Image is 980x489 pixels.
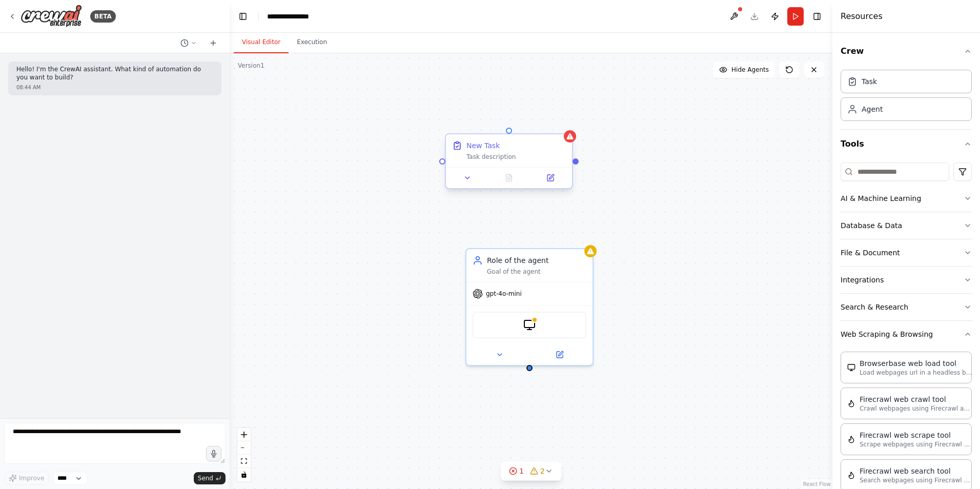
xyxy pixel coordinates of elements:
button: No output available [487,172,531,184]
div: Role of the agent [487,255,586,266]
div: React Flow controls [237,428,251,481]
img: FirecrawlScrapeWebsiteTool [847,435,855,443]
span: gpt-4o-mini [486,290,522,298]
button: zoom in [237,428,251,441]
p: Hello! I'm the CrewAI assistant. What kind of automation do you want to build? [16,66,213,81]
img: FirecrawlCrawlWebsiteTool [847,399,855,407]
h4: Resources [841,10,883,23]
button: Send [194,472,226,484]
div: 08:44 AM [16,84,213,91]
p: Crawl webpages using Firecrawl and return the contents [860,404,972,413]
img: BrowserbaseLoadTool [523,319,536,331]
button: fit view [237,455,251,468]
button: Web Scraping & Browsing [841,321,972,348]
button: AI & Machine Learning [841,185,972,212]
div: New Task [466,140,500,151]
div: Version 1 [238,62,264,70]
button: Improve [4,472,49,485]
img: BrowserbaseLoadTool [847,363,855,372]
img: FirecrawlSearchTool [847,471,855,479]
p: Load webpages url in a headless browser using Browserbase and return the contents [860,369,972,377]
button: Open in side panel [530,349,588,361]
button: Click to speak your automation idea [206,446,221,461]
button: Open in side panel [533,172,568,184]
button: toggle interactivity [237,468,251,481]
button: Search & Research [841,294,972,320]
button: Hide Agents [713,62,775,78]
div: Role of the agentGoal of the agentgpt-4o-miniBrowserbaseLoadTool [465,248,594,366]
div: Crew [841,66,972,129]
button: Tools [841,130,972,158]
span: Hide Agents [731,66,769,74]
button: Integrations [841,267,972,293]
button: File & Document [841,239,972,266]
button: Hide right sidebar [810,9,824,24]
span: Send [198,474,213,482]
button: Crew [841,37,972,66]
span: 2 [540,466,545,476]
span: Improve [19,474,44,482]
p: Search webpages using Firecrawl and return the results [860,476,972,484]
button: Hide left sidebar [236,9,250,24]
button: Start a new chat [205,37,221,49]
p: Scrape webpages using Firecrawl and return the contents [860,440,972,449]
button: Visual Editor [234,32,289,53]
div: Browserbase web load tool [860,358,972,369]
button: 12 [501,462,561,481]
div: Firecrawl web scrape tool [860,430,972,440]
div: BETA [90,10,116,23]
div: Firecrawl web search tool [860,466,972,476]
div: Agent [862,104,883,114]
img: Logo [21,5,82,28]
div: New TaskTask description [445,135,573,191]
a: React Flow attribution [803,481,831,487]
button: Execution [289,32,335,53]
button: Switch to previous chat [176,37,201,49]
button: zoom out [237,441,251,455]
div: Goal of the agent [487,268,586,276]
div: Firecrawl web crawl tool [860,394,972,404]
nav: breadcrumb [267,11,318,22]
div: Task description [466,153,566,161]
button: Database & Data [841,212,972,239]
div: Task [862,76,877,87]
span: 1 [519,466,524,476]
